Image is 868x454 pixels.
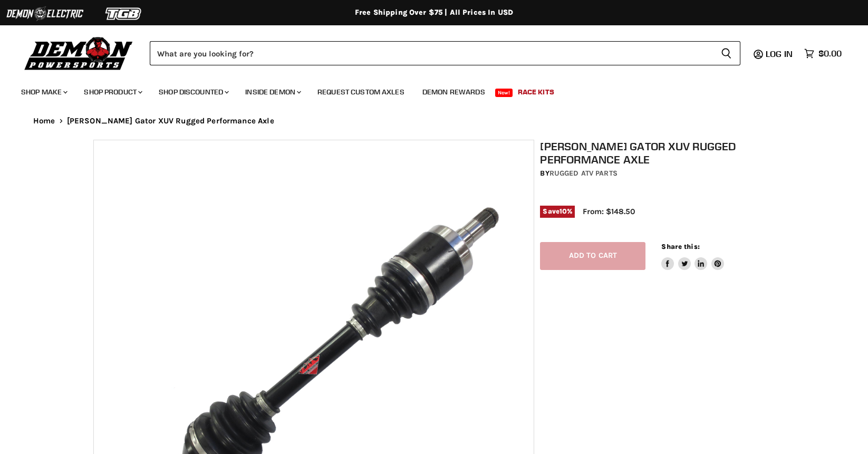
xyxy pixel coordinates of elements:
aside: Share this: [661,242,724,270]
a: Home [33,117,55,125]
span: New! [495,89,513,97]
img: Demon Electric Logo 2 [5,4,84,24]
a: Log in [761,49,799,59]
a: Request Custom Axles [310,81,412,103]
input: Search [150,41,712,65]
div: by [540,168,780,179]
a: Demon Rewards [414,81,493,103]
nav: Breadcrumbs [12,117,856,125]
span: Save % [540,206,575,217]
span: [PERSON_NAME] Gator XUV Rugged Performance Axle [67,117,274,125]
ul: Main menu [13,77,839,103]
a: $0.00 [799,46,847,61]
span: From: $148.50 [583,207,635,216]
span: $0.00 [818,49,842,59]
div: Free Shipping Over $75 | All Prices In USD [12,8,856,17]
img: TGB Logo 2 [84,4,163,24]
span: Share this: [661,243,699,250]
a: Shop Product [76,81,149,103]
button: Search [712,41,740,65]
form: Product [150,41,740,65]
a: Race Kits [510,81,562,103]
span: Log in [766,49,793,59]
a: Rugged ATV Parts [549,169,618,178]
a: Inside Demon [237,81,307,103]
h1: [PERSON_NAME] Gator XUV Rugged Performance Axle [540,140,780,166]
span: 10 [560,207,567,215]
img: Demon Powersports [21,34,137,72]
a: Shop Make [13,81,74,103]
a: Shop Discounted [151,81,235,103]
